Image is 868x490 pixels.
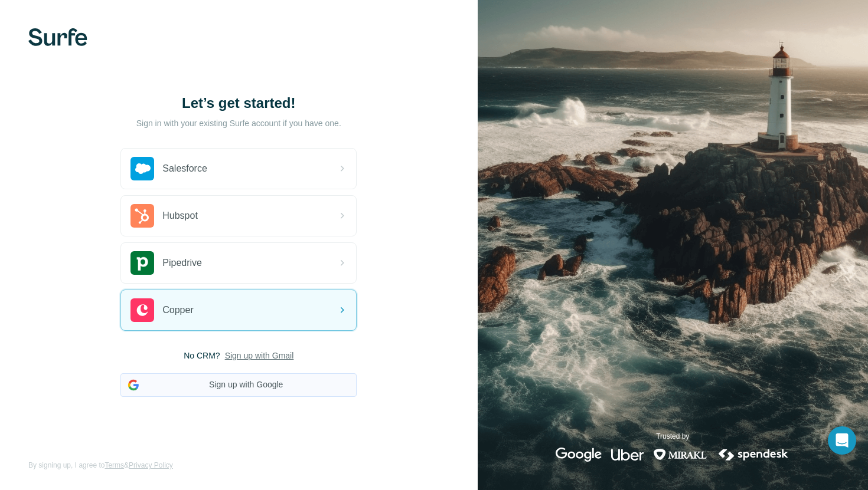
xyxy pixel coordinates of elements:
[828,426,856,455] div: Open Intercom Messenger
[130,157,154,180] img: salesforce's logo
[162,303,193,317] span: Copper
[120,94,357,113] h1: Let’s get started!
[130,204,154,228] img: hubspot's logo
[130,298,154,322] img: copper's logo
[130,251,154,275] img: pipedrive's logo
[225,350,294,361] button: Sign up with Gmail
[120,373,357,397] button: Sign up with Google
[136,117,341,129] p: Sign in with your existing Surfe account if you have one.
[162,256,202,270] span: Pipedrive
[162,162,207,176] span: Salesforce
[28,460,173,471] span: By signing up, I agree to &
[656,431,689,442] p: Trusted by
[653,448,707,462] img: mirakl's logo
[129,461,173,469] a: Privacy Policy
[717,448,790,462] img: spendesk's logo
[105,461,124,469] a: Terms
[611,448,644,462] img: uber's logo
[184,350,220,361] span: No CRM?
[556,448,602,462] img: google's logo
[162,209,198,223] span: Hubspot
[28,28,87,46] img: Surfe's logo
